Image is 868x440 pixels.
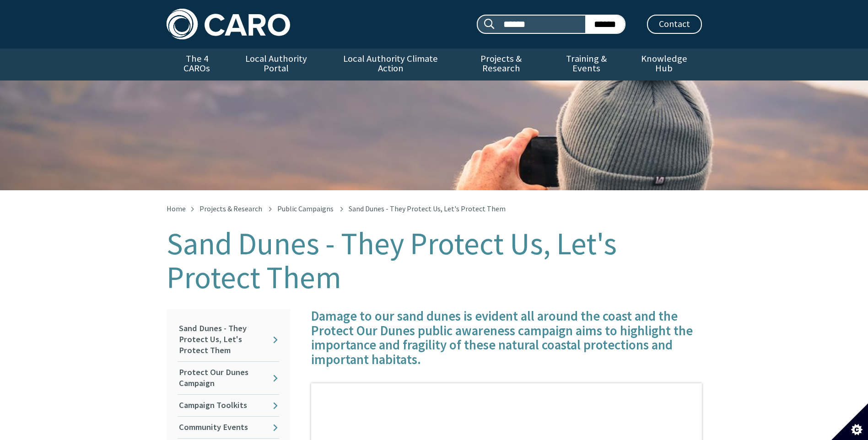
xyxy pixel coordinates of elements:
[311,309,702,367] h4: Damage to our sand dunes is evident all around the coast and the Protect Our Dunes public awarene...
[178,362,279,394] a: Protect Our Dunes Campaign
[325,48,456,80] a: Local Authority Climate Action
[456,48,546,80] a: Projects & Research
[831,403,868,440] button: Set cookie preferences
[546,48,626,80] a: Training & Events
[178,395,279,416] a: Campaign Toolkits
[167,227,702,295] h1: Sand Dunes - They Protect Us, Let's Protect Them
[626,48,701,80] a: Knowledge Hub
[167,204,186,213] a: Home
[167,48,227,80] a: The 4 CAROs
[349,204,506,213] span: Sand Dunes - They Protect Us, Let's Protect Them
[227,48,325,80] a: Local Authority Portal
[178,417,279,438] a: Community Events
[647,15,702,34] a: Contact
[178,318,279,361] a: Sand Dunes - They Protect Us, Let's Protect Them
[167,9,290,39] img: Caro logo
[199,204,262,213] a: Projects & Research
[277,204,334,213] a: Public Campaigns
